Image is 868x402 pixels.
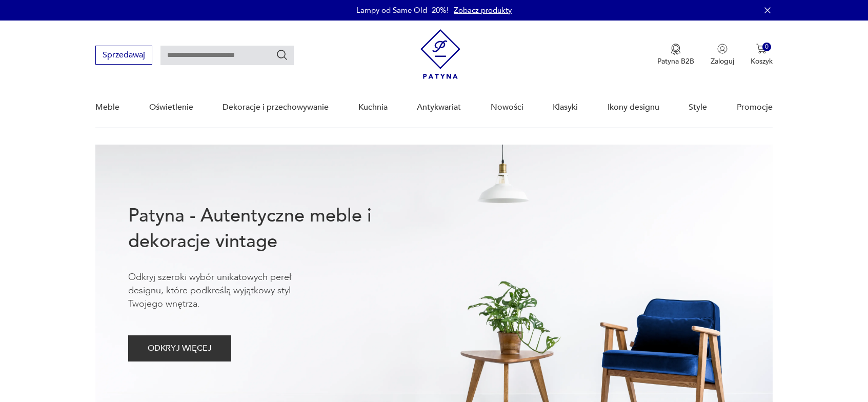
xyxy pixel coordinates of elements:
[751,44,773,66] button: 0Koszyk
[608,88,659,127] a: Ikony designu
[454,5,512,15] a: Zobacz produkty
[657,56,694,66] p: Patyna B2B
[671,44,681,55] img: Ikona medalu
[711,56,734,66] p: Zaloguj
[762,43,771,51] div: 0
[128,203,405,254] h1: Patyna - Autentyczne meble i dekoracje vintage
[420,29,460,79] img: Patyna - sklep z meblami i dekoracjami vintage
[657,44,694,66] button: Patyna B2B
[417,88,461,127] a: Antykwariat
[223,88,329,127] a: Dekoracje i przechowywanie
[356,5,449,15] p: Lampy od Same Old -20%!
[751,56,773,66] p: Koszyk
[358,88,388,127] a: Kuchnia
[689,88,707,127] a: Style
[491,88,523,127] a: Nowości
[95,46,152,65] button: Sprzedawaj
[95,52,152,59] a: Sprzedawaj
[717,44,728,54] img: Ikonka użytkownika
[95,88,119,127] a: Meble
[128,346,231,353] a: ODKRYJ WIĘCEJ
[711,44,734,66] button: Zaloguj
[128,271,323,311] p: Odkryj szeroki wybór unikatowych pereł designu, które podkreślą wyjątkowy styl Twojego wnętrza.
[657,44,694,66] a: Ikona medaluPatyna B2B
[149,88,193,127] a: Oświetlenie
[128,335,231,361] button: ODKRYJ WIĘCEJ
[553,88,578,127] a: Klasyki
[737,88,773,127] a: Promocje
[756,44,766,54] img: Ikona koszyka
[276,49,288,61] button: Szukaj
